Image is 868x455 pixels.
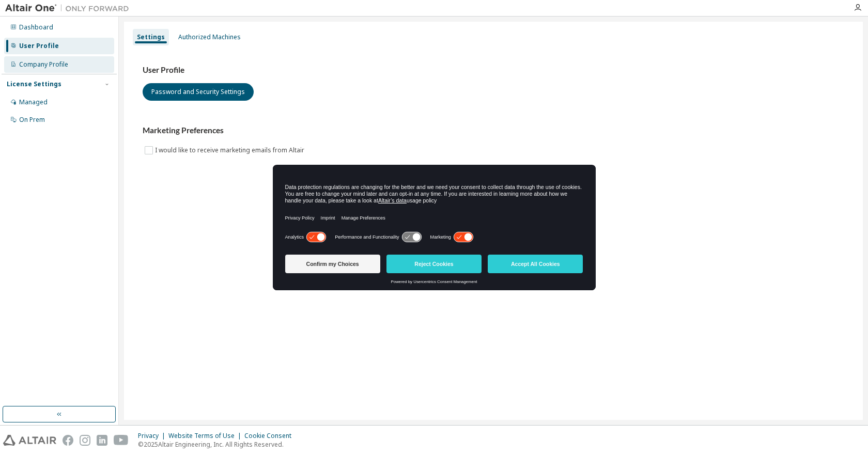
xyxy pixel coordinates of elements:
div: Managed [19,98,48,106]
div: License Settings [7,80,61,88]
div: Website Terms of Use [168,432,244,440]
div: Settings [137,33,165,41]
img: facebook.svg [63,435,73,446]
div: Dashboard [19,23,53,32]
div: Privacy [138,432,168,440]
img: instagram.svg [80,435,90,446]
button: Password and Security Settings [143,83,254,101]
div: Company Profile [19,60,68,69]
img: Altair One [5,3,134,13]
p: © 2025 Altair Engineering, Inc. All Rights Reserved. [138,440,298,449]
img: altair_logo.svg [3,435,56,446]
img: youtube.svg [114,435,129,446]
h3: Marketing Preferences [143,125,844,136]
h3: User Profile [143,65,844,75]
img: linkedin.svg [97,435,107,446]
div: Cookie Consent [244,432,298,440]
label: I would like to receive marketing emails from Altair [155,144,306,156]
div: On Prem [19,116,45,124]
div: User Profile [19,42,59,50]
div: Authorized Machines [178,33,241,41]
